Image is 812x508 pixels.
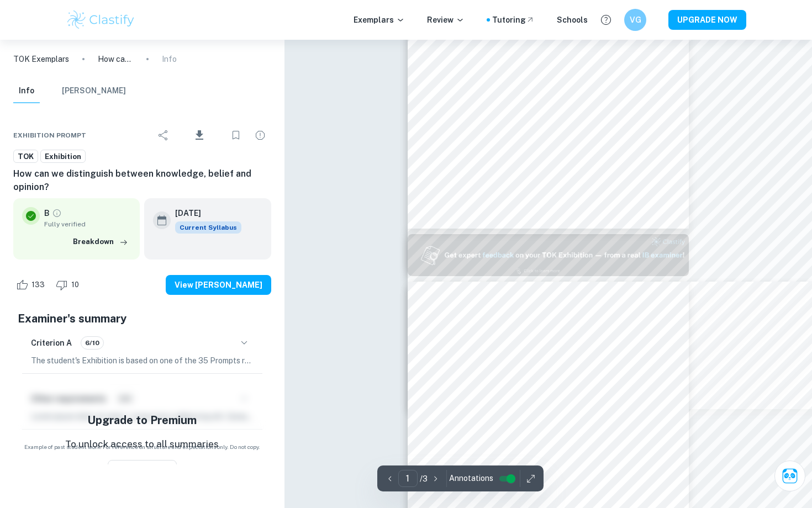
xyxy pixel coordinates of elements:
h6: How can we distinguish between knowledge, belief and opinion? [13,167,271,194]
div: Report issue [249,124,271,146]
a: Tutoring [492,14,535,26]
button: Info [13,79,40,103]
button: View [PERSON_NAME] [166,275,271,295]
div: Share [152,124,175,146]
button: View Plans [108,460,177,483]
span: Exhibition [41,151,85,162]
div: Download [177,121,223,150]
h5: Examiner's summary [18,310,267,327]
div: This exemplar is based on the current syllabus. Feel free to refer to it for inspiration/ideas wh... [175,221,241,234]
button: VG [624,9,646,31]
a: Grade fully verified [52,208,62,218]
a: TOK Exemplars [13,53,69,65]
span: 10 [65,279,85,290]
div: Dislike [53,276,85,294]
div: Bookmark [225,124,247,146]
p: To unlock access to all summaries [65,437,219,452]
h6: VG [629,14,642,26]
p: How can we distinguish between knowledge, belief and opinion? [98,53,133,65]
p: Review [427,14,465,26]
span: Annotations [449,473,493,484]
h6: Criterion A [31,337,72,349]
button: UPGRADE NOW [668,10,746,30]
p: B [44,207,50,219]
span: 6/10 [81,338,103,348]
p: Exemplars [354,14,405,26]
button: Breakdown [70,234,131,250]
a: TOK [13,150,38,163]
span: Example of past student work. For reference on structure and expectations only. Do not copy. [13,443,271,451]
img: Clastify logo [66,9,136,31]
button: Ask Clai [774,461,805,491]
span: Fully verified [44,219,131,229]
h5: Upgrade to Premium [87,412,197,428]
span: 133 [25,279,51,290]
p: Info [162,53,177,65]
a: Exhibition [40,150,86,163]
p: / 3 [420,473,428,485]
div: Like [13,276,51,294]
button: Help and Feedback [597,10,615,29]
span: TOK [14,151,38,162]
span: Current Syllabus [175,221,241,234]
button: [PERSON_NAME] [62,79,126,103]
span: Exhibition Prompt [13,130,86,140]
h6: [DATE] [175,207,233,219]
p: The student's Exhibition is based on one of the 35 Prompts released by the IBO for the examinatio... [31,354,254,367]
a: Schools [557,14,588,26]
